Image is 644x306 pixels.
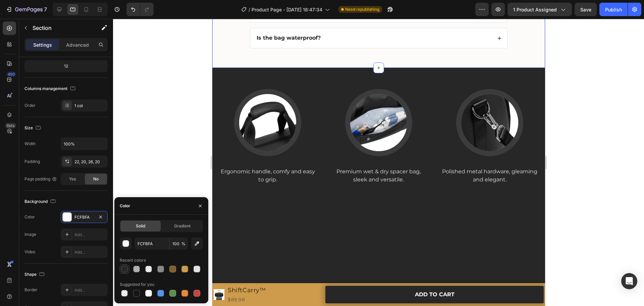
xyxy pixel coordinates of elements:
[580,7,591,12] span: Save
[599,3,628,16] button: Publish
[74,232,106,238] div: Add...
[66,41,89,48] p: Advanced
[24,141,36,147] div: Width
[575,3,597,16] button: Save
[74,214,94,220] div: FCFBFA
[24,214,35,220] div: Color
[5,123,16,128] div: Beta
[244,70,311,137] img: Alt Image
[24,231,36,237] div: Image
[249,6,250,13] span: /
[93,176,99,182] span: No
[69,176,76,182] span: Yes
[24,197,57,206] div: Background
[345,6,379,12] span: Need republishing
[24,249,35,255] div: Video
[44,5,47,13] p: 7
[24,287,38,293] div: Border
[621,273,637,289] div: Open Intercom Messenger
[513,6,557,13] span: 1 product assigned
[3,3,50,16] button: 7
[74,249,106,255] div: Add...
[136,223,145,229] span: Solid
[227,149,327,165] p: Polished metal hardware, gleaming and elegant.
[33,24,88,32] p: Section
[24,270,46,279] div: Shape
[74,287,106,293] div: Add...
[24,102,36,108] div: Order
[74,103,106,109] div: 1 col
[174,223,191,229] span: Gradient
[120,281,154,288] div: Suggested for you
[126,3,154,16] div: Undo/Redo
[24,176,57,182] div: Page padding
[61,138,107,150] input: Auto
[74,159,106,165] div: 22, 20, 26, 20
[605,6,622,13] div: Publish
[24,159,40,165] div: Padding
[6,72,16,77] div: 450
[24,84,77,93] div: Columns management
[120,257,146,263] div: Recent colors
[26,61,106,71] div: 12
[212,19,545,306] iframe: Design area
[33,41,52,48] p: Settings
[252,6,322,13] span: Product Page - [DATE] 18:47:34
[120,203,130,209] div: Color
[181,241,185,247] span: %
[24,124,42,133] div: Size
[135,237,169,250] input: Eg: FFFFFF
[507,3,572,16] button: 1 product assigned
